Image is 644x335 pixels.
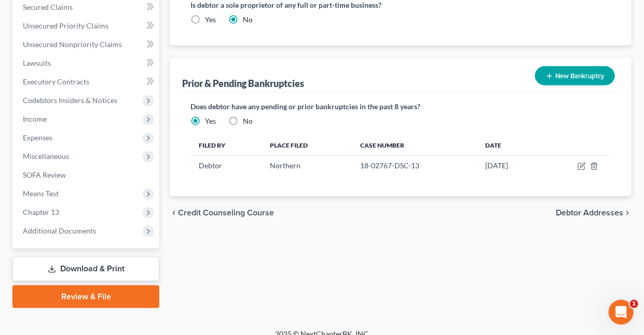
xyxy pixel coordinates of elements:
[190,101,611,112] label: Does debtor have any pending or prior bankruptcies in the past 8 years?
[23,226,96,235] span: Additional Documents
[243,116,253,126] label: No
[12,285,159,308] a: Review & File
[243,14,253,25] label: No
[205,116,216,126] label: Yes
[23,152,69,161] span: Miscellaneous
[477,135,542,155] th: Date
[477,156,542,176] td: [DATE]
[12,257,159,281] a: Download & Print
[23,3,73,11] span: Secured Claims
[23,96,117,105] span: Codebtors Insiders & Notices
[23,40,122,49] span: Unsecured Nonpriority Claims
[262,156,352,176] td: Northern
[15,166,159,184] a: SOFA Review
[630,300,638,308] span: 1
[23,21,108,30] span: Unsecured Priority Claims
[170,209,274,217] button: chevron_left Credit Counseling Course
[178,209,274,217] span: Credit Counseling Course
[15,35,159,54] a: Unsecured Nonpriority Claims
[23,170,66,179] span: SOFA Review
[15,17,159,35] a: Unsecured Priority Claims
[535,66,615,85] button: New Bankruptcy
[352,156,477,176] td: 18-02767-DSC-13
[609,300,634,325] iframe: Intercom live chat
[15,54,159,72] a: Lawsuits
[15,72,159,91] a: Executory Contracts
[23,208,59,216] span: Chapter 13
[556,209,632,217] button: Debtor Addresses chevron_right
[182,77,304,90] div: Prior & Pending Bankruptcies
[623,209,632,217] i: chevron_right
[170,209,178,217] i: chevron_left
[262,135,352,155] th: Place Filed
[23,133,52,142] span: Expenses
[556,209,623,217] span: Debtor Addresses
[352,135,477,155] th: Case Number
[23,59,51,67] span: Lawsuits
[205,14,216,25] label: Yes
[23,114,47,123] span: Income
[23,77,89,86] span: Executory Contracts
[190,135,262,155] th: Filed By
[23,189,59,198] span: Means Test
[190,156,262,176] td: Debtor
